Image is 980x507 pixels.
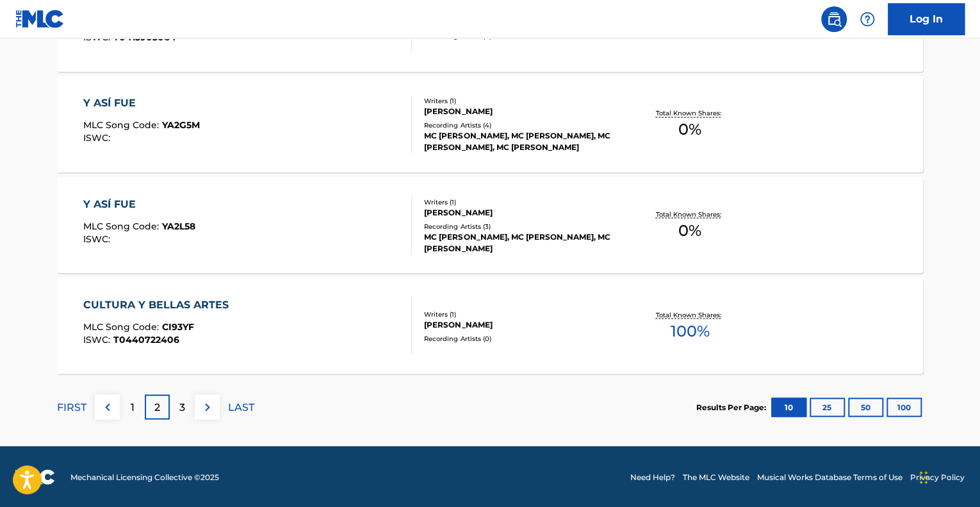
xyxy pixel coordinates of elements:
a: CULTURA Y BELLAS ARTESMLC Song Code:CI93YFISWC:T0440722406Writers (1)[PERSON_NAME]Recording Artis... [57,278,923,374]
a: Y ASÍ FUEMLC Song Code:YA2L58ISWC:Writers (1)[PERSON_NAME]Recording Artists (3)MC [PERSON_NAME], ... [57,177,923,273]
div: Recording Artists ( 3 ) [424,221,617,231]
div: Writers ( 1 ) [424,309,617,319]
p: Total Known Shares: [655,310,724,319]
span: CI93YF [162,320,194,332]
button: 25 [810,397,845,417]
div: Recording Artists ( 0 ) [424,333,617,343]
span: Mechanical Licensing Collective © 2025 [70,471,219,483]
a: Log In [888,3,965,35]
p: Results Per Page: [696,401,769,413]
span: YA2L58 [162,220,195,231]
span: MLC Song Code : [83,220,162,231]
img: right [200,399,215,415]
iframe: Chat Widget [916,445,980,507]
div: MC [PERSON_NAME], MC [PERSON_NAME], MC [PERSON_NAME] [424,231,617,254]
p: 2 [154,399,160,415]
img: left [100,399,115,415]
div: Help [854,6,880,32]
div: MC [PERSON_NAME], MC [PERSON_NAME], MC [PERSON_NAME], MC [PERSON_NAME] [424,130,617,153]
span: YA2G5M [162,119,200,131]
p: Total Known Shares: [655,209,724,219]
a: Public Search [821,6,847,32]
p: Total Known Shares: [655,108,724,118]
p: LAST [228,399,254,415]
p: FIRST [57,399,86,415]
span: ISWC : [83,333,113,345]
p: 3 [179,399,185,415]
img: MLC Logo [15,10,65,28]
div: Y ASÍ FUE [83,196,195,212]
a: Musical Works Database Terms of Use [757,471,902,483]
button: 10 [771,397,806,417]
div: Y ASÍ FUE [83,96,200,111]
div: Writers ( 1 ) [424,96,617,106]
span: MLC Song Code : [83,119,162,131]
div: Drag [920,458,927,497]
span: 0 % [678,219,701,242]
a: Y ASÍ FUEMLC Song Code:YA2G5MISWC:Writers (1)[PERSON_NAME]Recording Artists (4)MC [PERSON_NAME], ... [57,76,923,172]
button: 50 [848,397,883,417]
a: Privacy Policy [910,471,965,483]
span: 100 % [670,319,709,342]
img: search [826,12,842,27]
p: 1 [131,399,135,415]
div: CULTURA Y BELLAS ARTES [83,297,235,312]
span: MLC Song Code : [83,320,162,332]
span: 0 % [678,118,701,141]
div: [PERSON_NAME] [424,319,617,330]
div: Writers ( 1 ) [424,197,617,206]
span: ISWC : [83,132,113,144]
div: [PERSON_NAME] [424,206,617,218]
img: logo [15,469,55,485]
div: Recording Artists ( 4 ) [424,121,617,130]
button: 100 [886,397,922,417]
span: ISWC : [83,233,113,244]
img: help [860,12,875,27]
div: [PERSON_NAME] [424,106,617,117]
a: Need Help? [630,471,675,483]
a: The MLC Website [683,471,749,483]
span: T0440722406 [113,333,179,345]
